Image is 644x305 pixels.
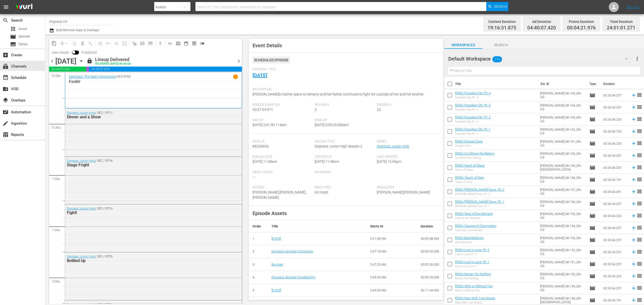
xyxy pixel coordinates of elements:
td: 3 [249,258,267,271]
a: ROKU Bad Medicine [455,236,484,240]
div: Total Duration [607,18,635,25]
td: 00:26:34.257 [601,234,629,246]
td: 00:26:34.257 [601,258,629,270]
span: Fill episodes with ad slates [112,39,120,47]
a: ROKU Lost in Love, Pt. 1 [455,260,489,264]
span: reorder [636,104,642,110]
span: Customize Events [95,38,104,48]
a: Degrassi Bumper ComingUp [271,249,313,253]
a: ROKU Touch of Grey [455,176,484,179]
div: Heart of Glass [455,168,485,172]
span: Create Search Block [138,39,146,47]
th: Order [249,220,267,232]
td: 00:26:34.257 [601,149,629,162]
span: Refresh All Search Blocks [129,38,138,48]
span: Created At [315,155,374,159]
div: Paradise City, Pt. 3 [455,108,491,111]
td: [PERSON_NAME]-08-152_EN-US [538,246,587,258]
span: Airs At [253,118,312,122]
span: Select an event to delete [78,39,87,47]
svg: Add to Schedule [631,189,636,194]
span: Last Updated [377,155,436,159]
a: Degrassi Junior High [67,255,95,258]
span: Directors [315,186,374,190]
td: [PERSON_NAME]-08-150_EN-US [538,270,587,282]
span: Episode # [377,103,436,107]
span: reorder [636,237,642,243]
span: Create Series Block [146,39,154,47]
svg: Add to Schedule [631,105,636,110]
td: 00:26:34.224 [601,137,629,149]
span: Series [10,41,16,47]
span: Day Calendar View [164,38,174,48]
span: [DATE] 3:09:25.085am [315,123,349,127]
a: ROKU With or Without You [455,284,493,288]
span: Episode [589,104,595,110]
div: Paradise City, Pt. 2 [455,120,491,123]
span: Degrassi Junior High Season 2 [315,144,362,148]
span: Episode [589,152,595,159]
span: Ends At [315,118,374,122]
span: date_range_outlined [184,41,189,46]
span: reorder [636,213,642,219]
div: DELIVERED: [DATE] 4a (local) [95,62,131,66]
span: 04:40:07.420 [49,67,86,72]
td: 00:26:34.257 [601,246,629,258]
td: [PERSON_NAME]-08-163_EN-US [538,113,587,125]
a: Degrassi Junior High [67,207,95,210]
span: Update Metadata from Key Asset [120,39,129,47]
svg: Add to Schedule [631,141,636,146]
span: Episode [589,189,595,195]
span: Episode [589,177,595,183]
span: Clear Lineup [87,39,95,47]
span: Toggle to switch from Published to Draft view. [72,50,75,54]
a: ROKU Causing A Commotion [455,224,496,228]
td: 00:26:34.257 [601,222,629,234]
p: SE5 / [117,75,124,78]
td: 2:41:30 AM [366,232,417,245]
span: Download as CSV [154,38,164,48]
td: 00:26:34.191 [601,174,629,186]
td: 00:26:34.224 [601,210,629,222]
td: 00:00:05.038 [417,245,443,258]
div: / SE2 / EP18: [67,159,214,167]
div: Default Workspace [448,52,633,66]
span: content_copy [52,41,57,46]
th: Title [267,220,366,232]
span: reorder [636,188,642,194]
span: Episode [589,128,595,134]
span: 22 [377,108,381,112]
span: Bulk Remove Gaps & Overlaps [55,28,99,32]
td: 5 [249,284,267,297]
span: reorder [636,249,642,255]
td: 00:00:05.038 [417,271,443,284]
td: [PERSON_NAME]-08-157_EN-US [538,186,587,198]
a: Degrassi Junior High [67,111,95,115]
span: reorder [636,140,642,146]
td: 2 [249,245,267,258]
span: Description: [253,88,436,92]
div: Fight! [67,210,214,215]
span: 19:16:31.875 [89,67,242,72]
div: Lost in Love, Pt. 1 [455,265,489,268]
div: Scheduled Episode [253,57,290,64]
span: 2 [315,108,317,112]
div: / SE2 / EP19: [67,207,214,215]
span: Episode [589,225,595,231]
div: / SE2 / EP17: [67,111,214,119]
a: ROKU [PERSON_NAME] Says, Pt. 2 [455,188,504,191]
span: Workspaces [445,42,482,48]
th: Type [586,77,600,91]
div: Money For Nothing [455,277,491,280]
th: Starts At [366,220,417,232]
a: Sign Out [626,5,639,9]
span: Season Title [315,140,374,144]
span: Search [3,17,9,23]
span: Episode [589,237,595,243]
span: Ingestion [3,120,9,126]
span: Episode [589,92,595,98]
td: [PERSON_NAME]-08-156_EN-US [538,198,587,210]
span: [PERSON_NAME]'s mother plans to remarry and her father continues to fight for custody of her and ... [253,92,424,96]
svg: Add to Schedule [631,273,636,279]
td: 00:02:00.053 [417,258,443,271]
